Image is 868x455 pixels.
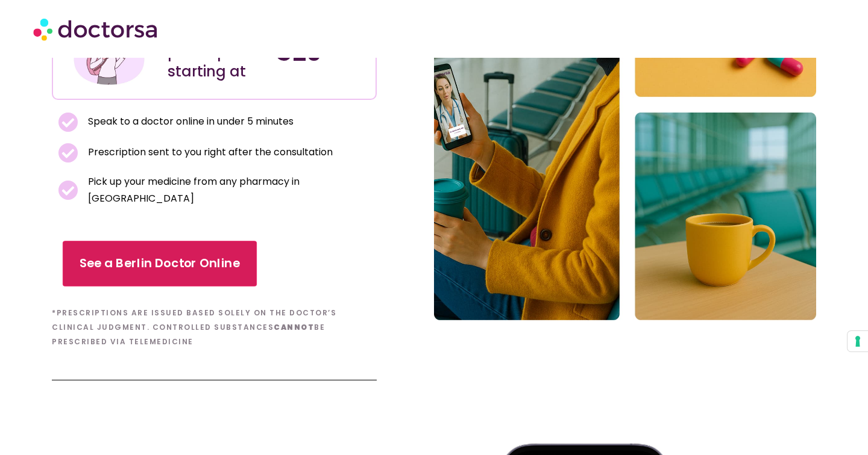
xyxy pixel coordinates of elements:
h4: €20 [273,38,366,67]
span: Prescription sent to you right after the consultation [85,144,333,161]
a: See a Berlin Doctor Online [63,241,257,286]
button: Your consent preferences for tracking technologies [848,331,868,351]
b: cannot [274,322,314,332]
span: See a Berlin Doctor Online [80,255,240,273]
span: Pick up your medicine from any pharmacy in [GEOGRAPHIC_DATA] [85,173,371,207]
h6: *Prescriptions are issued based solely on the doctor’s clinical judgment. Controlled substances b... [52,306,377,349]
span: Speak to a doctor online in under 5 minutes [85,113,294,130]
